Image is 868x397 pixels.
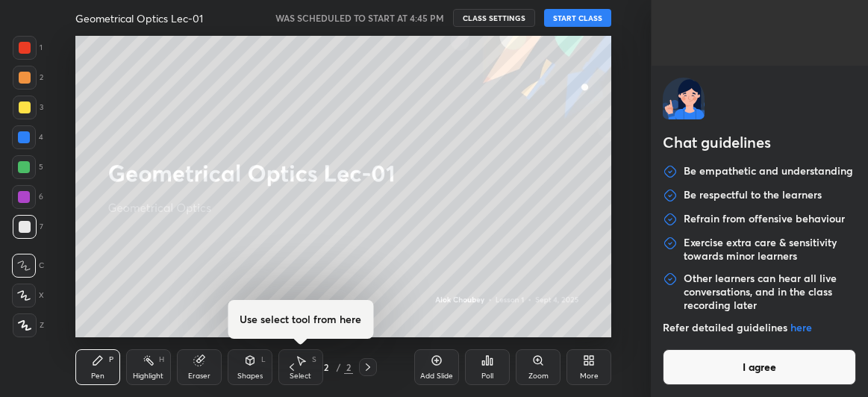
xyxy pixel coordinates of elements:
div: 3 [13,96,43,119]
h4: Use select tool from here [240,312,361,327]
button: START CLASS [544,9,611,27]
div: Highlight [133,372,163,380]
div: 2 [344,360,353,374]
p: Refrain from offensive behaviour [684,212,845,227]
div: / [337,363,341,372]
div: Zoom [528,372,549,380]
div: Shapes [237,372,263,380]
div: Poll [481,372,493,380]
div: 4 [12,125,43,149]
div: 2 [319,363,334,372]
div: 2 [13,66,43,90]
div: 6 [12,185,43,209]
p: Refer detailed guidelines [663,321,856,334]
p: Other learners can hear all live conversations, and in the class recording later [684,272,856,312]
h2: Chat guidelines [663,131,856,157]
button: I agree [663,349,856,385]
div: Z [13,313,44,337]
div: 7 [13,215,43,239]
p: Be respectful to the learners [684,188,822,203]
div: More [580,372,599,380]
div: C [12,254,44,278]
a: here [790,320,812,334]
div: H [159,356,164,363]
div: Add Slide [420,372,453,380]
div: S [312,356,316,363]
div: Eraser [188,372,210,380]
div: P [109,356,113,363]
h5: WAS SCHEDULED TO START AT 4:45 PM [275,11,444,25]
div: 1 [13,36,43,60]
p: Be empathetic and understanding [684,164,853,179]
div: Select [290,372,311,380]
p: Exercise extra care & sensitivity towards minor learners [684,236,856,263]
button: CLASS SETTINGS [453,9,535,27]
div: X [12,284,44,307]
div: 5 [12,155,43,179]
h4: Geometrical Optics Lec-01 [75,11,203,25]
div: Pen [91,372,104,380]
div: L [261,356,266,363]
